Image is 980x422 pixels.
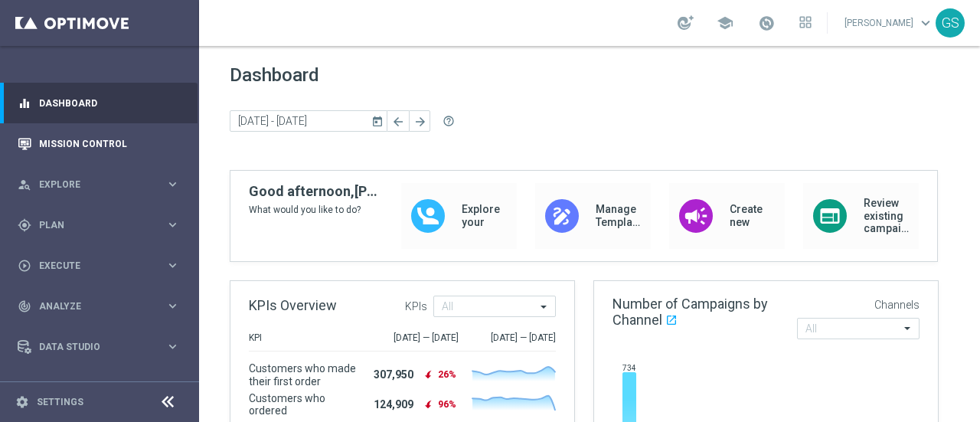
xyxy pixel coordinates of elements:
button: Data Studio keyboard_arrow_right [17,341,181,353]
i: person_search [18,178,31,191]
button: gps_fixed Plan keyboard_arrow_right [17,219,181,231]
button: Mission Control [17,138,181,150]
div: Plan [18,218,165,232]
button: equalizer Dashboard [17,97,181,110]
a: Dashboard [39,83,180,123]
span: Explore [39,180,165,189]
i: keyboard_arrow_right [165,177,180,191]
div: Execute [18,259,165,273]
a: Optibot [39,367,160,407]
i: keyboard_arrow_right [165,258,180,273]
i: equalizer [18,97,31,110]
a: Mission Control [39,123,180,164]
i: track_changes [18,299,31,313]
i: keyboard_arrow_right [165,339,180,354]
a: [PERSON_NAME]keyboard_arrow_down [843,11,936,34]
div: Analyze [18,299,165,313]
span: Plan [39,221,165,230]
span: Execute [39,261,165,270]
button: track_changes Analyze keyboard_arrow_right [17,300,181,312]
i: keyboard_arrow_right [165,218,180,232]
span: keyboard_arrow_down [917,15,934,31]
span: Analyze [39,302,165,311]
span: school [717,15,733,31]
div: Mission Control [18,123,180,164]
button: person_search Explore keyboard_arrow_right [17,178,181,191]
div: Explore [18,178,165,191]
i: settings [15,395,29,409]
div: GS [936,8,965,38]
i: gps_fixed [18,218,31,232]
i: lightbulb [18,381,31,394]
i: play_circle_outline [18,259,31,273]
i: keyboard_arrow_right [165,299,180,313]
div: Data Studio [18,340,165,354]
div: Dashboard [18,83,180,123]
span: Data Studio [39,342,165,352]
div: Optibot [18,367,180,407]
a: Settings [37,397,83,407]
button: play_circle_outline Execute keyboard_arrow_right [17,260,181,272]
